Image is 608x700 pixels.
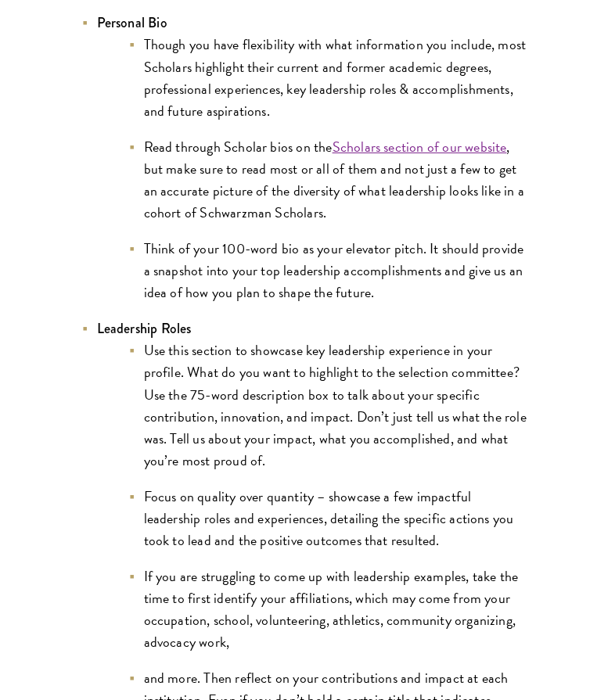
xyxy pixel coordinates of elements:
[128,136,527,224] li: Read through Scholar bios on the , but make sure to read most or all of them and not just a few t...
[128,486,527,551] li: Focus on quality over quantity – showcase a few impactful leadership roles and experiences, detai...
[128,339,527,471] li: Use this section to showcase key leadership experience in your profile. What do you want to highl...
[97,318,192,339] strong: Leadership Roles
[333,136,507,157] a: Scholars section of our website
[128,565,527,653] li: If you are struggling to come up with leadership examples, take the time to first identify your a...
[128,34,527,121] li: Though you have flexibility with what information you include, most Scholars highlight their curr...
[128,238,527,303] li: Think of your 100-word bio as your elevator pitch. It should provide a snapshot into your top lea...
[97,13,167,33] strong: Personal Bio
